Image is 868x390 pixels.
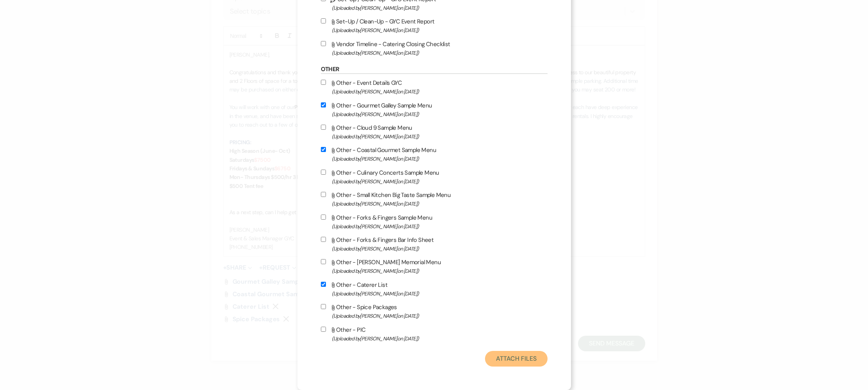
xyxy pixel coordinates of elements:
[332,334,548,343] span: (Uploaded by [PERSON_NAME] on [DATE] )
[321,327,326,332] input: Other - PIC(Uploaded by[PERSON_NAME]on [DATE])
[332,87,548,96] span: (Uploaded by [PERSON_NAME] on [DATE] )
[321,280,548,298] label: Other - Caterer List
[321,41,326,46] input: Vendor Timeline - Catering Closing Checklist(Uploaded by[PERSON_NAME]on [DATE])
[332,177,548,186] span: (Uploaded by [PERSON_NAME] on [DATE] )
[321,302,548,320] label: Other - Spice Packages
[332,110,548,119] span: (Uploaded by [PERSON_NAME] on [DATE] )
[321,147,326,152] input: Other - Coastal Gourmet Sample Menu(Uploaded by[PERSON_NAME]on [DATE])
[321,123,548,141] label: Other - Cloud 9 Sample Menu
[332,289,548,298] span: (Uploaded by [PERSON_NAME] on [DATE] )
[321,325,548,343] label: Other - PIC
[332,132,548,141] span: (Uploaded by [PERSON_NAME] on [DATE] )
[332,48,548,57] span: (Uploaded by [PERSON_NAME] on [DATE] )
[321,215,326,220] input: Other - Forks & Fingers Sample Menu(Uploaded by[PERSON_NAME]on [DATE])
[321,282,326,287] input: Other - Caterer List(Uploaded by[PERSON_NAME]on [DATE])
[321,170,326,175] input: Other - Culinary Concerts Sample Menu(Uploaded by[PERSON_NAME]on [DATE])
[332,154,548,163] span: (Uploaded by [PERSON_NAME] on [DATE] )
[321,100,548,119] label: Other - Gourmet Galley Sample Menu
[332,267,548,276] span: (Uploaded by [PERSON_NAME] on [DATE] )
[332,311,548,320] span: (Uploaded by [PERSON_NAME] on [DATE] )
[321,168,548,186] label: Other - Culinary Concerts Sample Menu
[321,190,548,208] label: Other - Small Kitchen Big Taste Sample Menu
[321,80,326,85] input: Other - Event Details GYC(Uploaded by[PERSON_NAME]on [DATE])
[321,65,548,74] h6: Other
[485,351,547,367] button: Attach Files
[321,102,326,107] input: Other - Gourmet Galley Sample Menu(Uploaded by[PERSON_NAME]on [DATE])
[332,4,548,13] span: (Uploaded by [PERSON_NAME] on [DATE] )
[321,259,326,264] input: Other - [PERSON_NAME] Memorial Menu(Uploaded by[PERSON_NAME]on [DATE])
[321,18,326,23] input: Set-Up / Clean-Up - GYC Event Report(Uploaded by[PERSON_NAME]on [DATE])
[321,145,548,163] label: Other - Coastal Gourmet Sample Menu
[321,192,326,197] input: Other - Small Kitchen Big Taste Sample Menu(Uploaded by[PERSON_NAME]on [DATE])
[332,26,548,35] span: (Uploaded by [PERSON_NAME] on [DATE] )
[321,78,548,96] label: Other - Event Details GYC
[332,222,548,231] span: (Uploaded by [PERSON_NAME] on [DATE] )
[321,213,548,231] label: Other - Forks & Fingers Sample Menu
[321,16,548,35] label: Set-Up / Clean-Up - GYC Event Report
[321,125,326,130] input: Other - Cloud 9 Sample Menu(Uploaded by[PERSON_NAME]on [DATE])
[332,199,548,208] span: (Uploaded by [PERSON_NAME] on [DATE] )
[321,304,326,309] input: Other - Spice Packages(Uploaded by[PERSON_NAME]on [DATE])
[321,39,548,57] label: Vendor Timeline - Catering Closing Checklist
[321,237,326,242] input: Other - Forks & Fingers Bar Info Sheet(Uploaded by[PERSON_NAME]on [DATE])
[321,257,548,276] label: Other - [PERSON_NAME] Memorial Menu
[332,244,548,253] span: (Uploaded by [PERSON_NAME] on [DATE] )
[321,235,548,253] label: Other - Forks & Fingers Bar Info Sheet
